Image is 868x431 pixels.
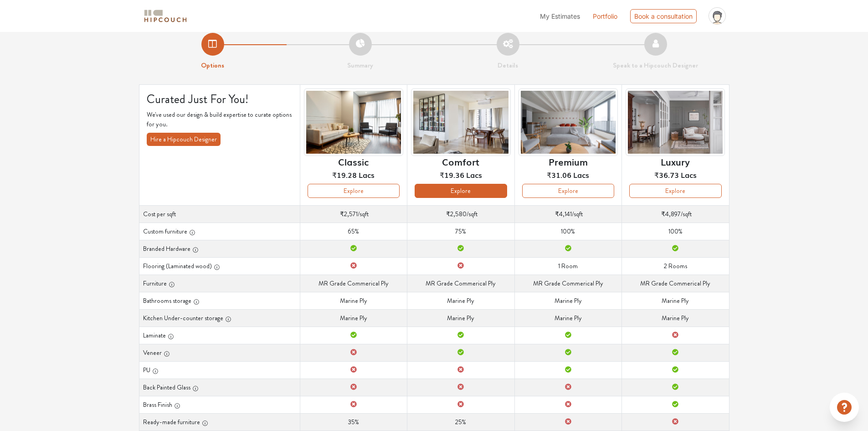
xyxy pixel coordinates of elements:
span: ₹31.06 [547,169,571,180]
td: MR Grade Commerical Ply [514,275,621,292]
strong: Details [498,60,518,70]
span: My Estimates [540,12,580,20]
h6: Premium [549,156,588,167]
td: Marine Ply [622,309,729,327]
img: header-preview [411,88,510,156]
span: Lacs [573,169,589,180]
span: Lacs [466,169,482,180]
td: Marine Ply [407,309,514,327]
span: Lacs [359,169,375,180]
th: Flooring (Laminated wood) [139,257,300,275]
p: We've used our design & build expertise to curate options for you. [147,110,293,129]
span: Lacs [681,169,697,180]
span: ₹19.36 [440,169,464,180]
td: 35% [300,413,407,431]
span: ₹19.28 [332,169,357,180]
td: 25% [407,413,514,431]
img: logo-horizontal.svg [143,8,188,24]
a: Portfolio [593,11,617,21]
td: Marine Ply [407,292,514,309]
h6: Luxury [661,156,690,167]
div: Book a consultation [630,9,697,23]
td: 65% [300,223,407,240]
td: /sqft [407,205,514,223]
td: 100% [622,223,729,240]
th: Bathrooms storage [139,292,300,309]
th: Branded Hardware [139,240,300,257]
span: ₹2,580 [446,209,467,218]
img: header-preview [519,88,618,156]
td: /sqft [622,205,729,223]
td: Marine Ply [514,292,621,309]
button: Explore [629,184,721,198]
th: Custom furniture [139,223,300,240]
strong: Speak to a Hipcouch Designer [613,60,698,70]
button: Hire a Hipcouch Designer [147,133,221,146]
td: 1 Room [514,257,621,275]
span: ₹4,141 [555,209,572,218]
button: Explore [415,184,507,198]
td: /sqft [300,205,407,223]
button: Explore [308,184,400,198]
h6: Comfort [442,156,479,167]
th: Brass Finish [139,396,300,413]
strong: Options [201,60,224,70]
td: MR Grade Commerical Ply [300,275,407,292]
td: Marine Ply [622,292,729,309]
img: header-preview [304,88,403,156]
th: Furniture [139,275,300,292]
td: 100% [514,223,621,240]
span: logo-horizontal.svg [143,6,188,26]
img: header-preview [626,88,725,156]
h4: Curated Just For You! [147,92,293,106]
td: Marine Ply [514,309,621,327]
span: ₹2,571 [340,209,358,218]
td: Marine Ply [300,292,407,309]
td: MR Grade Commerical Ply [407,275,514,292]
td: 2 Rooms [622,257,729,275]
th: Laminate [139,327,300,344]
span: ₹4,897 [661,209,681,218]
span: ₹36.73 [654,169,679,180]
td: Marine Ply [300,309,407,327]
th: Back Painted Glass [139,379,300,396]
th: Kitchen Under-counter storage [139,309,300,327]
th: Ready-made furniture [139,413,300,431]
th: Cost per sqft [139,205,300,223]
button: Explore [522,184,614,198]
td: /sqft [514,205,621,223]
td: 75% [407,223,514,240]
td: MR Grade Commerical Ply [622,275,729,292]
th: Veneer [139,344,300,361]
h6: Classic [338,156,369,167]
th: PU [139,361,300,379]
strong: Summary [347,60,373,70]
